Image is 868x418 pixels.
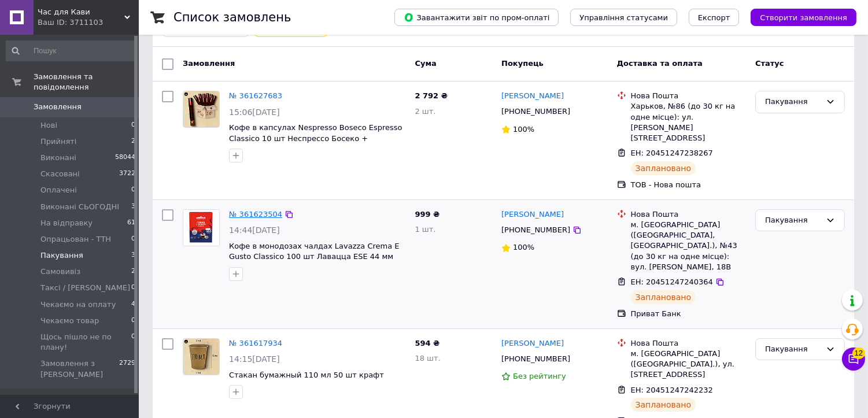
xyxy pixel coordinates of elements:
[183,91,219,127] img: Фото товару
[415,339,439,347] span: 594 ₴
[631,101,746,143] div: Харьков, №86 (до 30 кг на одне місце): ул. [PERSON_NAME][STREET_ADDRESS]
[131,283,135,293] span: 0
[765,214,821,227] div: Пакування
[513,243,534,251] span: 100%
[40,234,111,245] span: Опрацьован - ТТН
[751,9,856,26] button: Створити замовлення
[501,107,570,116] span: [PHONE_NUMBER]
[40,332,131,353] span: Щось пішло не по плану!
[415,107,435,116] span: 2 шт.
[131,136,135,147] span: 2
[38,7,124,17] span: Час для Кави
[631,91,746,101] div: Нова Пошта
[415,354,440,362] span: 18 шт.
[115,153,135,163] span: 58044
[765,96,821,108] div: Пакування
[631,309,746,319] div: Приват Банк
[131,250,135,261] span: 3
[501,91,564,102] a: [PERSON_NAME]
[119,358,135,379] span: 2729
[34,72,139,93] span: Замовлення та повідомлення
[229,210,282,219] a: № 361623504
[183,210,219,246] img: Фото товару
[131,120,135,131] span: 0
[689,9,740,26] button: Експорт
[852,347,865,359] span: 12
[40,218,93,228] span: На відправку
[631,161,696,175] div: Заплановано
[40,120,57,131] span: Нові
[40,153,76,163] span: Виконані
[131,185,135,195] span: 0
[415,225,435,234] span: 1 шт.
[229,123,402,143] a: Кофе в капсулах Nespresso Boseco Espresso Classico 10 шт Неспрессо Босеко +
[40,358,119,379] span: Замовлення з [PERSON_NAME]
[183,209,220,246] a: Фото товару
[631,209,746,220] div: Нова Пошта
[34,393,90,404] span: Повідомлення
[842,347,865,371] button: Чат з покупцем12
[119,169,135,179] span: 3722
[501,338,564,349] a: [PERSON_NAME]
[40,169,80,179] span: Скасовані
[229,339,282,347] a: № 361617934
[404,12,549,23] span: Завантажити звіт по пром-оплаті
[127,218,135,228] span: 61
[40,250,83,261] span: Пакування
[631,386,713,394] span: ЕН: 20451247242232
[570,9,677,26] button: Управління статусами
[131,267,135,277] span: 2
[40,202,119,212] span: Виконані СЬОГОДНІ
[229,371,384,379] a: Стакан бумажный 110 мл 50 шт крафт
[415,91,447,100] span: 2 792 ₴
[34,102,82,112] span: Замовлення
[173,10,291,24] h1: Список замовлень
[631,180,746,190] div: ТОВ - Нова пошта
[755,59,784,68] span: Статус
[183,338,220,375] a: Фото товару
[579,13,668,22] span: Управління статусами
[765,343,821,356] div: Пакування
[229,91,282,100] a: № 361627683
[394,9,559,26] button: Завантажити звіт по пром-оплаті
[183,339,219,375] img: Фото товару
[617,59,703,68] span: Доставка та оплата
[513,372,566,380] span: Без рейтингу
[631,290,696,304] div: Заплановано
[501,354,570,363] span: [PHONE_NUMBER]
[631,278,713,286] span: ЕН: 20451247240364
[631,149,713,157] span: ЕН: 20451247238267
[40,316,99,326] span: Чекаємо товар
[183,91,220,128] a: Фото товару
[698,13,730,22] span: Експорт
[229,242,400,261] a: Кофе в монодозах чалдах Lavazza Crema E Gusto Classico 100 шт Лавацца ESE 44 мм
[415,210,439,219] span: 999 ₴
[229,354,280,364] span: 14:15[DATE]
[131,332,135,353] span: 0
[229,108,280,117] span: 15:06[DATE]
[6,40,136,61] input: Пошук
[131,316,135,326] span: 0
[501,225,570,234] span: [PHONE_NUMBER]
[40,299,116,310] span: Чекаємо на оплату
[415,59,436,68] span: Cума
[739,13,856,21] a: Створити замовлення
[40,267,80,277] span: Самовивіз
[631,349,746,380] div: м. [GEOGRAPHIC_DATA] ([GEOGRAPHIC_DATA].), ул. [STREET_ADDRESS]
[631,220,746,272] div: м. [GEOGRAPHIC_DATA] ([GEOGRAPHIC_DATA], [GEOGRAPHIC_DATA].), №43 (до 30 кг на одне місце): вул. ...
[40,185,77,195] span: Оплачені
[40,136,76,147] span: Прийняті
[501,209,564,220] a: [PERSON_NAME]
[131,234,135,245] span: 0
[40,283,130,293] span: Таксі / [PERSON_NAME]
[501,59,544,68] span: Покупець
[229,225,280,235] span: 14:44[DATE]
[513,125,534,134] span: 100%
[131,202,135,212] span: 3
[131,299,135,310] span: 4
[631,338,746,349] div: Нова Пошта
[183,59,235,68] span: Замовлення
